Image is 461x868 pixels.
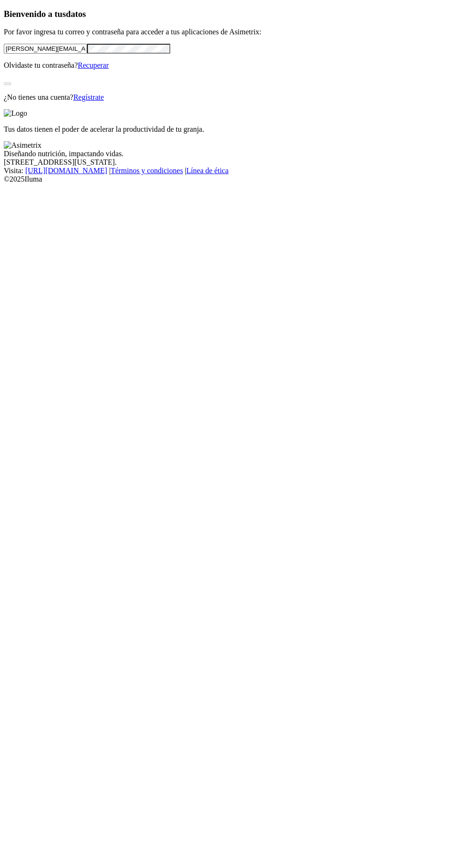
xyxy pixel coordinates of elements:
[4,61,457,70] p: Olvidaste tu contraseña?
[4,109,27,118] img: Logo
[66,9,86,19] span: datos
[4,44,87,54] input: Tu correo
[4,167,457,175] div: Visita : | |
[186,167,229,175] a: Línea de ética
[4,28,457,36] p: Por favor ingresa tu correo y contraseña para acceder a tus aplicaciones de Asimetrix:
[78,61,109,69] a: Recuperar
[73,93,104,101] a: Regístrate
[111,167,183,175] a: Términos y condiciones
[4,141,41,150] img: Asimetrix
[4,9,457,19] h3: Bienvenido a tus
[4,93,457,102] p: ¿No tienes una cuenta?
[4,150,457,158] div: Diseñando nutrición, impactando vidas.
[25,167,107,175] a: [URL][DOMAIN_NAME]
[4,125,457,134] p: Tus datos tienen el poder de acelerar la productividad de tu granja.
[4,175,457,183] div: © 2025 Iluma
[4,158,457,167] div: [STREET_ADDRESS][US_STATE].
